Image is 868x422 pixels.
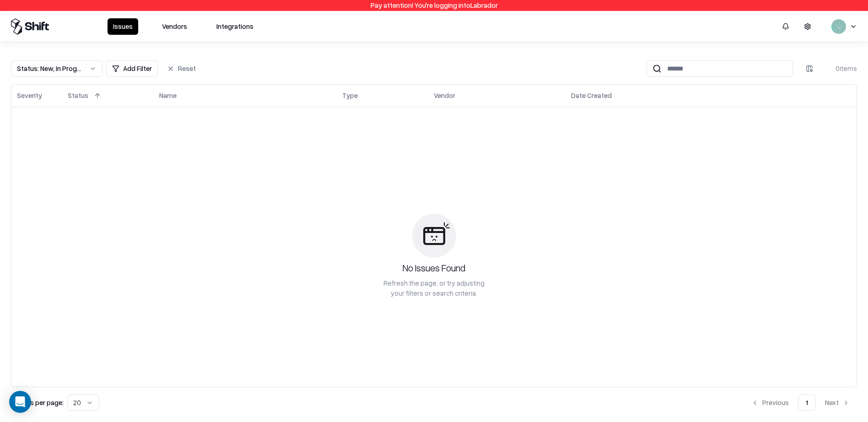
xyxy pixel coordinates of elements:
[108,18,138,35] button: Issues
[17,91,42,100] div: Severity
[68,91,88,100] div: Status
[17,64,82,73] div: Status : New, In Progress
[798,395,816,411] button: 1
[156,18,193,35] button: Vendors
[383,278,485,298] div: Refresh the page, or try adjusting your filters or search criteria.
[403,261,465,275] div: No Issues Found
[211,18,259,35] button: Integrations
[820,64,857,73] div: 0 items
[106,60,158,77] button: Add Filter
[434,91,455,100] div: Vendor
[571,91,612,100] div: Date Created
[744,395,857,411] nav: pagination
[11,398,64,407] p: Results per page:
[159,91,177,100] div: Name
[9,391,31,413] div: Open Intercom Messenger
[342,91,358,100] div: Type
[162,60,201,77] button: Reset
